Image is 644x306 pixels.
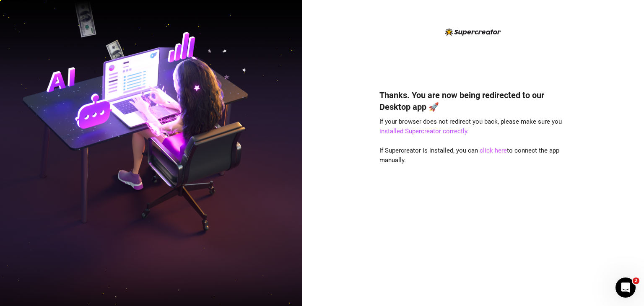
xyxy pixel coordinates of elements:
[480,147,507,154] a: click here
[379,118,562,135] span: If your browser does not redirect you back, please make sure you .
[633,277,639,284] span: 2
[379,127,467,135] a: installed Supercreator correctly
[379,147,559,164] span: If Supercreator is installed, you can to connect the app manually.
[379,89,566,113] h4: Thanks. You are now being redirected to our Desktop app 🚀
[615,277,636,298] iframe: Intercom live chat
[445,28,501,36] img: logo-BBDzfeDw.svg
